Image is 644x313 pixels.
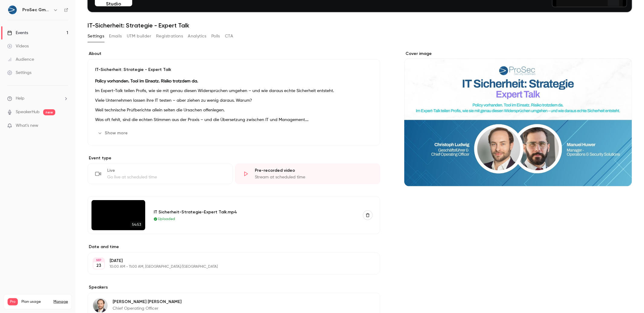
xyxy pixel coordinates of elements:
section: Cover image [404,51,632,186]
div: Events [7,30,28,36]
div: SEP [93,258,104,262]
a: Manage [53,299,68,304]
p: Event type [88,155,380,161]
img: ProSec GmbH [8,5,17,15]
p: 10:00 AM - 11:00 AM, [GEOGRAPHIC_DATA]/[GEOGRAPHIC_DATA] [110,264,348,269]
strong: Policy vorhanden. Tool im Einsatz. Risiko trotzdem da. [95,79,198,83]
p: IT-Sicherheit: Strategie - Expert Talk [95,67,373,73]
div: Pre-recorded videoStream at scheduled time [235,164,380,184]
img: Christoph Ludwig [93,298,107,313]
p: [PERSON_NAME] [PERSON_NAME] [113,299,341,305]
p: Viele Unternehmen lassen ihre IT testen – aber ziehen zu wenig daraus. Warum? [95,97,373,104]
span: Uploaded [158,216,175,222]
p: [DATE] [110,258,348,264]
span: 54:53 [130,221,143,228]
span: new [43,109,55,115]
button: Show more [95,128,131,138]
button: Analytics [188,31,207,41]
p: Chief Operating Officer [113,305,341,311]
div: Stream at scheduled time [255,174,373,180]
div: Settings [7,70,31,76]
span: Help [16,95,24,102]
p: 23 [96,263,101,269]
button: Settings [88,31,104,41]
div: Go live at scheduled time [107,174,225,180]
span: Plan usage [21,299,50,304]
div: IT Sicherheit-Strategie-Expert Talk.mp4 [154,209,356,215]
li: help-dropdown-opener [7,95,68,102]
label: Cover image [404,51,632,57]
a: SpeakerHub [16,109,40,115]
div: LiveGo live at scheduled time [88,164,233,184]
label: About [88,51,380,57]
div: Live [107,168,225,174]
label: Speakers [88,284,380,290]
h1: IT-Sicherheit: Strategie - Expert Talk [88,22,632,29]
button: CTA [225,31,233,41]
p: Weil technische Prüfberichte allein selten die Ursachen offenlegen. [95,107,373,114]
label: Date and time [88,244,380,250]
button: Polls [211,31,220,41]
span: What's new [16,123,38,129]
h6: ProSec GmbH [22,7,51,13]
span: Pro [8,298,18,305]
div: Audience [7,56,34,62]
button: UTM builder [127,31,151,41]
button: Registrations [156,31,183,41]
div: Videos [7,43,29,49]
div: Pre-recorded video [255,168,373,174]
button: Emails [109,31,122,41]
p: Was oft fehlt, sind die echten Stimmen aus der Praxis – und die Übersetzung zwischen IT und Manag... [95,116,373,123]
p: Im Expert-Talk teilen Profis, wie sie mit genau diesen Widersprüchen umgehen – und wie daraus ech... [95,87,373,94]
